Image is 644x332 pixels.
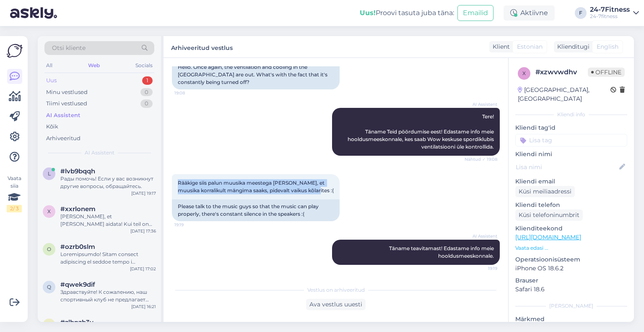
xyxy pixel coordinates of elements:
[515,111,627,118] div: Kliendi info
[515,285,627,294] p: Safari 18.6
[172,60,340,89] div: Hello. Once again, the ventilation and cooling in the [GEOGRAPHIC_DATA] are out. What's with the ...
[466,233,497,239] span: AI Assistent
[522,70,526,76] span: x
[7,205,22,212] div: 2 / 3
[134,60,154,71] div: Socials
[178,180,334,193] span: Rääkige siis palun muusika meestega [PERSON_NAME], et muusika korralikult mängima saaks, pidevalt...
[306,299,366,310] div: Ava vestlus uuesti
[130,266,156,272] div: [DATE] 17:02
[360,8,454,18] div: Proovi tasuta juba täna:
[465,156,497,162] span: Nähtud ✓ 19:08
[516,162,618,172] input: Lisa nimi
[60,319,93,326] span: #zlbnzb3v
[47,208,51,214] span: x
[515,255,627,264] p: Operatsioonisüsteem
[590,13,630,20] div: 24-7fitness
[52,44,86,52] span: Otsi kliente
[46,88,88,97] div: Minu vestlused
[47,284,51,290] span: q
[515,134,627,146] input: Lisa tag
[131,303,156,310] div: [DATE] 16:21
[140,88,153,97] div: 0
[489,42,510,51] div: Klient
[307,286,365,294] span: Vestlus on arhiveeritud
[174,222,206,228] span: 19:19
[130,228,156,234] div: [DATE] 17:36
[46,76,57,85] div: Uus
[515,209,583,221] div: Küsi telefoninumbrit
[44,60,54,71] div: All
[46,99,87,108] div: Tiimi vestlused
[515,302,627,310] div: [PERSON_NAME]
[515,244,627,252] p: Vaata edasi ...
[515,276,627,285] p: Brauser
[60,167,95,175] span: #lvb9bqqh
[515,315,627,324] p: Märkmed
[466,265,497,272] span: 19:19
[60,281,95,288] span: #qwek9dif
[457,5,493,21] button: Emailid
[515,177,627,186] p: Kliendi email
[7,43,23,59] img: Askly Logo
[171,41,233,52] label: Arhiveeritud vestlus
[60,243,95,251] span: #ozrb0slm
[85,149,114,157] span: AI Assistent
[389,245,495,259] span: Täname teavitamast! Edastame info meie hooldusmeeskonnale.
[47,322,51,328] span: z
[46,111,80,120] div: AI Assistent
[515,264,627,273] p: iPhone OS 18.6.2
[588,68,625,77] span: Offline
[590,6,630,13] div: 24-7Fitness
[515,150,627,159] p: Kliendi nimi
[46,134,80,143] div: Arhiveeritud
[360,9,376,17] b: Uus!
[86,60,101,71] div: Web
[60,213,156,228] div: [PERSON_NAME], et [PERSON_NAME] aidata! Kui teil on veel küsimusi, võtke julgelt ühendust.
[60,251,156,266] div: Loremipsumdo! Sitam consect adipiscing el seddoe tempo i utlaboreet dolo, magnaaliq enim adminimv...
[575,7,587,19] div: F
[515,123,627,132] p: Kliendi tag'id
[515,224,627,233] p: Klienditeekond
[47,246,51,252] span: o
[597,42,618,51] span: English
[60,205,96,213] span: #xxrlonem
[140,99,153,108] div: 0
[60,175,156,190] div: Рады помочь! Если у вас возникнут другие вопросы, обращайтесь.
[504,5,555,21] div: Aktiivne
[535,67,588,77] div: # xzwvwdhv
[515,186,575,197] div: Küsi meiliaadressi
[515,233,581,241] a: [URL][DOMAIN_NAME]
[348,113,495,150] span: Tere! Täname Teid pöördumise eest! Edastame info meie hooldusmeeskonnale, kes saab Wow keskuse sp...
[466,101,497,107] span: AI Assistent
[60,288,156,303] div: Здравствуйте! К сожалению, наш спортивный клуб не предлагает возможность приостановления тренировок.
[48,170,51,177] span: l
[46,123,58,131] div: Kõik
[7,175,22,212] div: Vaata siia
[554,42,589,51] div: Klienditugi
[517,42,543,51] span: Estonian
[174,90,206,96] span: 19:08
[172,199,340,221] div: Please talk to the music guys so that the music can play properly, there's constant silence in th...
[142,76,153,85] div: 1
[590,6,639,20] a: 24-7Fitness24-7fitness
[518,86,610,103] div: [GEOGRAPHIC_DATA], [GEOGRAPHIC_DATA]
[131,190,156,196] div: [DATE] 19:17
[515,201,627,209] p: Kliendi telefon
